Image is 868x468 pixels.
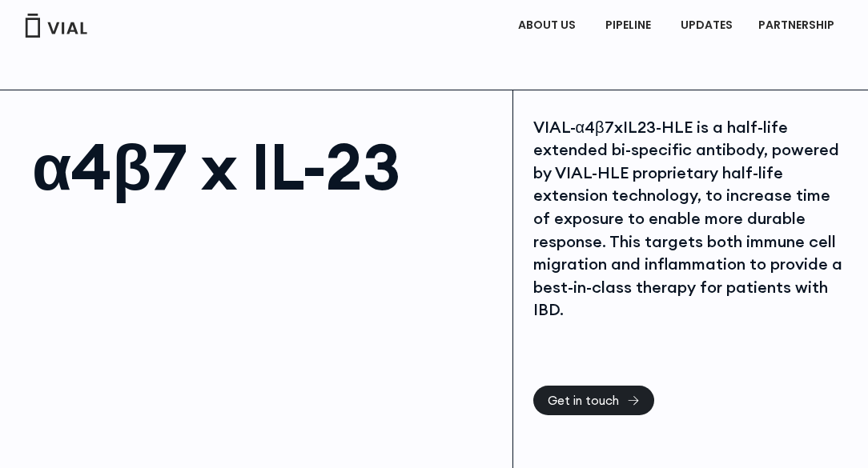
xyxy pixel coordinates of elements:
a: Get in touch [533,386,654,415]
h1: α4β7 x IL-23 [32,134,496,198]
div: VIAL-α4β7xIL23-HLE is a half-life extended bi-specific antibody, powered by VIAL-HLE proprietary ... [533,116,848,322]
a: ABOUT USMenu Toggle [505,12,592,39]
a: PARTNERSHIPMenu Toggle [745,12,851,39]
a: UPDATES [668,12,745,39]
a: PIPELINEMenu Toggle [593,12,667,39]
span: Get in touch [548,394,619,406]
img: Vial Logo [24,14,88,38]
